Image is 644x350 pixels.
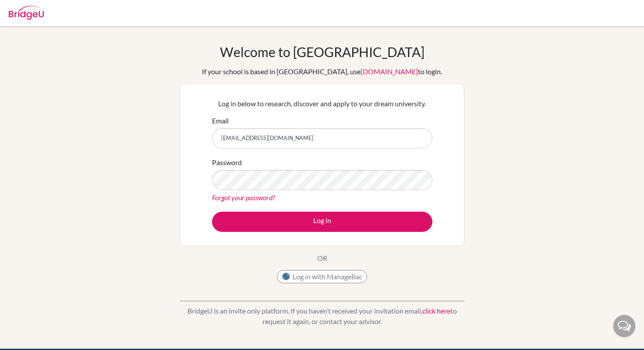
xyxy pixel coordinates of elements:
label: Email [212,115,229,126]
button: Log in with ManageBac [277,270,367,283]
span: Help [20,6,38,14]
p: BridgeU is an invite only platform. If you haven’t received your invitation email, to request it ... [180,306,464,327]
a: [DOMAIN_NAME] [361,67,418,76]
a: click here [422,307,450,315]
a: Forgot your password? [212,193,275,202]
img: Bridge-U [9,6,44,20]
p: OR [317,253,327,263]
div: If your school is based in [GEOGRAPHIC_DATA], use to login. [202,66,442,77]
p: Log in below to research, discover and apply to your dream university. [212,98,432,109]
h1: Welcome to [GEOGRAPHIC_DATA] [220,44,425,60]
button: Log in [212,212,432,232]
label: Password [212,157,242,168]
